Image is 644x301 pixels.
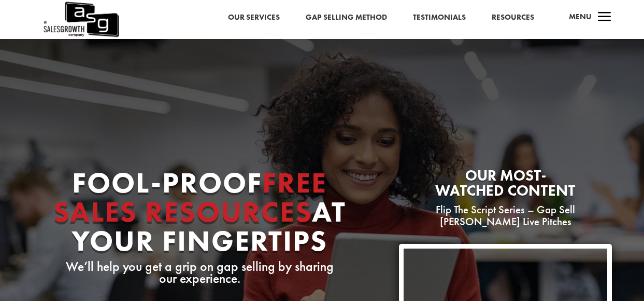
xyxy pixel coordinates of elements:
p: We’ll help you get a grip on gap selling by sharing our experience. [32,261,367,285]
span: Menu [569,11,592,22]
a: Resources [492,11,534,24]
h1: Fool-proof At Your Fingertips [32,168,367,261]
span: a [594,7,615,28]
p: Flip The Script Series – Gap Sell [PERSON_NAME] Live Pitches [399,203,612,228]
a: Testimonials [413,11,466,24]
a: Our Services [228,11,280,24]
a: Gap Selling Method [306,11,387,24]
h2: Our most-watched content [399,168,612,203]
span: Free Sales Resources [53,164,327,230]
